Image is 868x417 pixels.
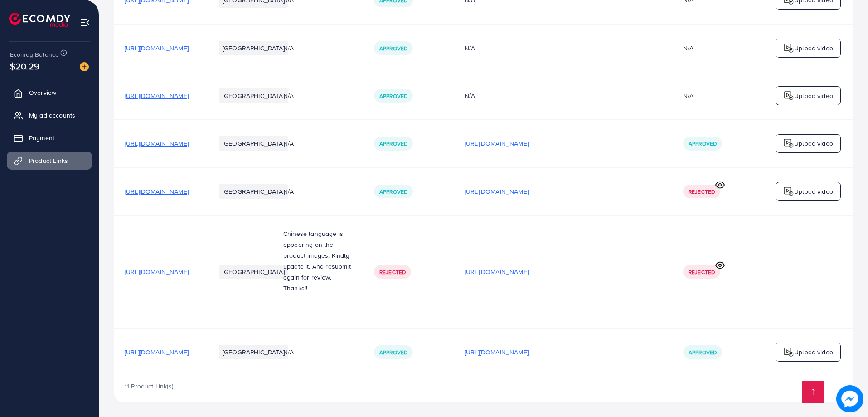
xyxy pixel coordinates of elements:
p: [URL][DOMAIN_NAME] [465,138,529,149]
span: N/A [283,91,294,100]
span: Ecomdy Balance [10,50,59,59]
span: Rejected [689,268,715,276]
p: Upload video [794,138,833,149]
img: logo [783,138,794,149]
p: [URL][DOMAIN_NAME] [465,347,529,358]
img: image [839,388,861,410]
p: [URL][DOMAIN_NAME] [465,266,529,277]
span: [URL][DOMAIN_NAME] [125,267,189,276]
span: Payment [29,133,54,142]
div: N/A [465,91,661,100]
a: Overview [7,83,92,102]
li: [GEOGRAPHIC_DATA] [219,136,288,151]
span: [URL][DOMAIN_NAME] [125,91,189,100]
a: Product Links [7,152,92,170]
li: [GEOGRAPHIC_DATA] [219,184,288,199]
img: logo [783,90,794,101]
span: Rejected [689,188,715,196]
p: Upload video [794,347,833,358]
span: [URL][DOMAIN_NAME] [125,187,189,196]
span: My ad accounts [29,111,75,120]
span: Approved [379,92,407,100]
li: [GEOGRAPHIC_DATA] [219,345,288,359]
img: menu [80,17,90,28]
span: 11 Product Link(s) [125,382,173,391]
span: Overview [29,88,56,97]
li: [GEOGRAPHIC_DATA] [219,41,288,55]
p: Thanks!! [283,283,352,294]
p: Upload video [794,186,833,197]
span: [URL][DOMAIN_NAME] [125,44,189,53]
span: Approved [689,140,717,147]
p: [URL][DOMAIN_NAME] [465,186,529,197]
a: Payment [7,129,92,147]
span: [URL][DOMAIN_NAME] [125,348,189,357]
img: logo [783,347,794,358]
li: [GEOGRAPHIC_DATA] [219,265,288,279]
span: N/A [283,139,294,148]
p: Upload video [794,90,833,101]
span: Product Links [29,156,68,165]
div: N/A [683,44,693,53]
span: Approved [379,348,407,356]
span: [URL][DOMAIN_NAME] [125,139,189,148]
img: logo [783,186,794,197]
span: Rejected [379,268,406,276]
img: image [80,62,89,71]
div: N/A [465,44,661,53]
a: My ad accounts [7,106,92,124]
img: logo [9,13,70,27]
span: N/A [283,187,294,196]
span: N/A [283,348,294,357]
span: Approved [379,188,407,196]
span: N/A [283,44,294,53]
span: Approved [379,44,407,52]
img: logo [783,43,794,54]
p: Chinese language is appearing on the product images. Kindly update it. And resubmit again for rev... [283,228,352,283]
span: Approved [689,348,717,356]
span: Approved [379,140,407,147]
div: N/A [683,91,693,100]
span: $20.29 [10,59,39,73]
li: [GEOGRAPHIC_DATA] [219,88,288,103]
p: Upload video [794,43,833,54]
